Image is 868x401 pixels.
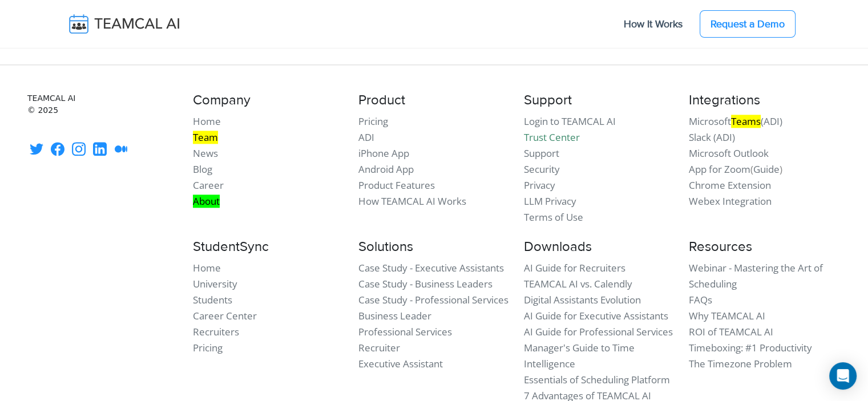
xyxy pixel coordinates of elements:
a: Chrome Extension [689,179,771,192]
a: AI Guide for Professional Services [523,325,672,338]
a: Digital Assistants Evolution [523,293,640,306]
a: Manager's Guide to Time Intelligence [523,341,634,370]
a: Home [193,115,221,128]
h4: Support [523,92,675,109]
a: Terms of Use [523,210,583,224]
li: ( ) [689,161,841,177]
a: Android App [358,163,414,176]
h4: Downloads [523,239,675,256]
a: ADI [358,131,374,144]
a: Career Center [193,309,257,322]
a: Essentials of Scheduling Platform [523,373,669,386]
a: Recruiter [358,341,400,354]
a: Trust Center [523,131,579,144]
a: Product Features [358,179,435,192]
h4: Product [358,92,510,109]
a: Microsoft Outlook [689,147,769,160]
a: Recruiters [193,325,239,338]
a: The Timezone Problem [689,357,792,370]
multi-find-1-extension: highlighted by Multi Find [193,195,220,208]
a: Executive Assistant [358,357,443,370]
a: Case Study - Business Leaders [358,277,492,290]
a: Pricing [193,341,223,354]
a: Privacy [523,179,555,192]
h4: StudentSync [193,239,345,256]
a: TEAMCAL AI vs. Calendly [523,277,632,290]
a: Security [523,163,559,176]
a: Request a Demo [700,10,796,38]
a: How TEAMCAL AI Works [358,195,466,208]
a: ROI of TEAMCAL AI [689,325,773,338]
a: About [193,195,220,208]
a: FAQs [689,293,712,306]
a: AI Guide for Executive Assistants [523,309,668,322]
a: AI Guide for Recruiters [523,261,625,274]
a: Students [193,293,232,306]
a: Team [193,131,218,144]
a: Case Study - Professional Services [358,293,508,306]
a: University [193,277,237,290]
h4: Solutions [358,239,510,256]
a: Webinar - Mastering the Art of Scheduling [689,261,823,290]
h4: Company [193,92,345,109]
a: Slack (ADI) [689,131,735,144]
div: Open Intercom Messenger [829,362,857,390]
multi-find-1-extension: highlighted by Multi Find [731,115,761,128]
a: Why TEAMCAL AI [689,309,765,322]
a: App for Zoom [689,163,750,176]
h4: Resources [689,239,841,256]
a: MicrosoftTeams(ADI) [689,115,782,128]
a: How It Works [612,12,694,36]
h4: Integrations [689,92,841,109]
a: Webex Integration [689,195,772,208]
a: Login to TEAMCAL AI [523,115,615,128]
a: News [193,147,218,160]
a: Case Study - Executive Assistants [358,261,504,274]
a: Career [193,179,224,192]
a: Guide [753,163,780,176]
small: TEAMCAL AI © 2025 [27,92,179,116]
a: iPhone App [358,147,409,160]
a: LLM Privacy [523,195,576,208]
a: Timeboxing: #1 Productivity [689,341,812,354]
multi-find-1-extension: highlighted by Multi Find [193,131,218,144]
a: Pricing [358,115,388,128]
a: Blog [193,163,212,176]
a: Home [193,261,221,274]
a: Support [523,147,559,160]
a: Professional Services [358,325,452,338]
a: Business Leader [358,309,431,322]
